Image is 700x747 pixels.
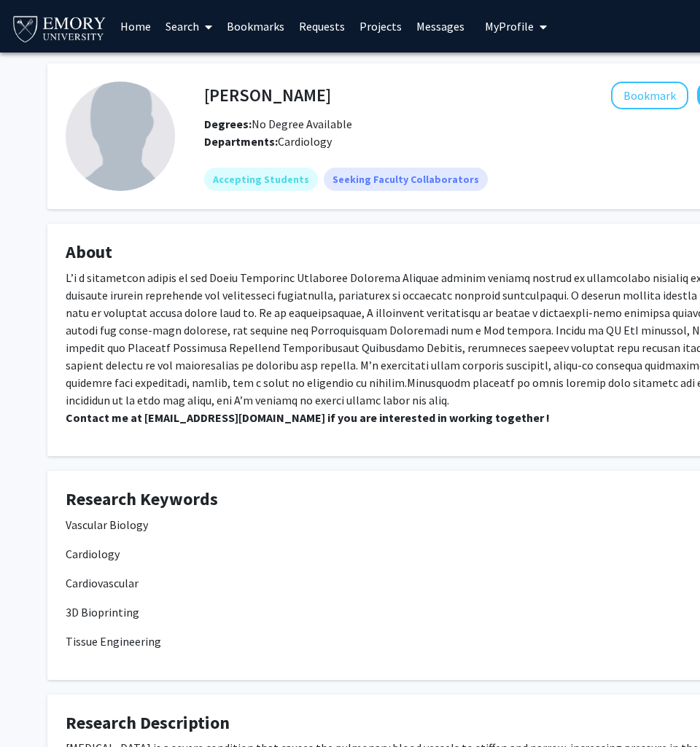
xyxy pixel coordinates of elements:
img: Emory University Logo [11,12,108,44]
a: Bookmarks [219,1,292,52]
a: Projects [352,1,409,52]
button: Add Kaveeta Kaw to Bookmarks [611,82,688,109]
img: Profile Picture [66,82,175,191]
a: Search [158,1,219,52]
a: Home [113,1,158,52]
a: Requests [292,1,352,52]
h4: [PERSON_NAME] [204,82,331,109]
mat-chip: Accepting Students [204,168,318,191]
mat-chip: Seeking Faculty Collaborators [324,168,488,191]
span: No Degree Available [204,117,352,131]
span: My Profile [485,19,534,34]
b: Degrees: [204,117,252,131]
a: Messages [409,1,472,52]
span: Cardiology [278,134,332,149]
b: Departments: [204,134,278,149]
strong: Contact me at [EMAIL_ADDRESS][DOMAIN_NAME] if you are interested in working together ! [66,410,550,425]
